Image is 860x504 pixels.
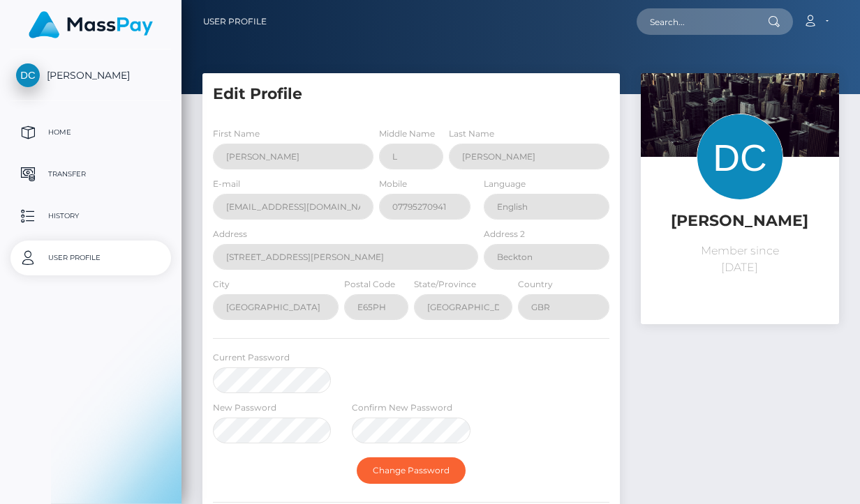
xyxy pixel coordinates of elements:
label: Middle Name [379,128,435,140]
label: Confirm New Password [352,402,452,414]
label: Last Name [449,128,494,140]
label: First Name [213,128,260,140]
label: Language [484,178,526,190]
label: Postal Code [344,278,395,291]
img: MassPay [29,11,153,38]
a: Home [10,115,171,150]
button: Change Password [357,457,466,484]
p: Home [16,122,165,143]
a: User Profile [10,240,171,275]
a: History [10,199,171,234]
label: Mobile [379,178,407,190]
label: New Password [213,402,276,414]
label: E-mail [213,178,240,190]
img: ... [641,73,839,205]
label: Address 2 [484,228,525,240]
p: User Profile [16,247,165,268]
p: Transfer [16,164,165,185]
label: Country [518,278,553,291]
p: History [16,206,165,227]
input: Search... [637,8,768,35]
label: Current Password [213,351,290,364]
label: City [213,278,230,291]
a: Transfer [10,157,171,192]
a: User Profile [203,7,267,36]
label: State/Province [414,278,476,291]
label: Address [213,228,247,240]
p: Member since [DATE] [651,243,829,276]
h5: Edit Profile [213,84,609,105]
h5: [PERSON_NAME] [651,211,829,232]
span: [PERSON_NAME] [10,69,171,82]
